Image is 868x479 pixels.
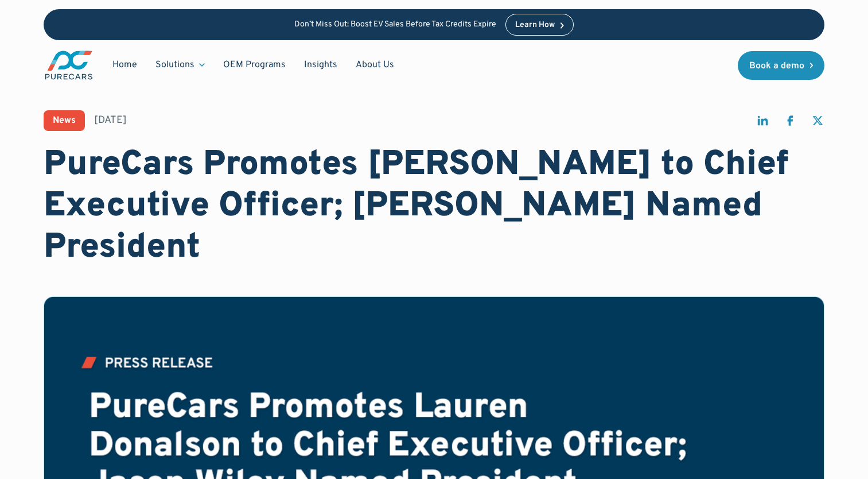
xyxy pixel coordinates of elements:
[295,54,347,76] a: Insights
[783,114,797,133] a: share on facebook
[103,54,146,76] a: Home
[756,114,769,133] a: share on linkedin
[94,113,127,128] div: [DATE]
[44,49,94,81] a: main
[347,54,403,76] a: About Us
[155,59,194,71] div: Solutions
[146,54,214,76] div: Solutions
[294,20,496,30] p: Don’t Miss Out: Boost EV Sales Before Tax Credits Expire
[44,145,825,269] h1: PureCars Promotes [PERSON_NAME] to Chief Executive Officer; [PERSON_NAME] Named President
[53,116,76,125] div: News
[505,14,574,36] a: Learn How
[811,114,824,133] a: share on twitter
[515,21,555,29] div: Learn How
[214,54,295,76] a: OEM Programs
[44,49,94,81] img: purecars logo
[749,61,804,71] div: Book a demo
[738,51,825,80] a: Book a demo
